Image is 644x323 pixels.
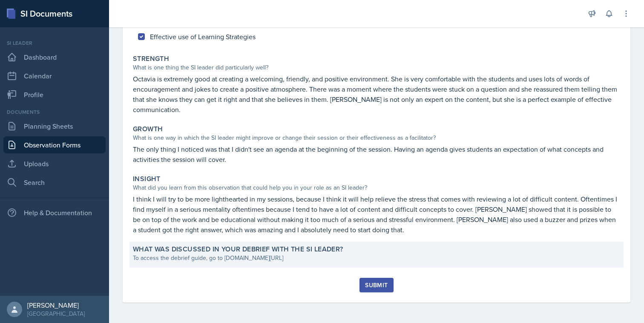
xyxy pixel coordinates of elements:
[133,55,169,63] label: Strength
[3,118,106,135] a: Planning Sheets
[3,39,106,47] div: Si leader
[27,301,85,309] div: [PERSON_NAME]
[3,155,106,172] a: Uploads
[359,278,393,292] button: Submit
[3,86,106,103] a: Profile
[133,183,620,192] div: What did you learn from this observation that could help you in your role as an SI leader?
[3,136,106,153] a: Observation Forms
[27,309,85,318] div: [GEOGRAPHIC_DATA]
[133,194,620,235] p: I think I will try to be more lighthearted in my sessions, because I think it will help relieve t...
[365,282,388,288] div: Submit
[133,245,343,254] label: What was discussed in your debrief with the SI Leader?
[3,108,106,116] div: Documents
[133,74,620,115] p: Octavia is extremely good at creating a welcoming, friendly, and positive environment. She is ver...
[133,133,620,142] div: What is one way in which the SI leader might improve or change their session or their effectivene...
[133,125,163,133] label: Growth
[133,144,620,164] p: The only thing I noticed was that I didn't see an agenda at the beginning of the session. Having ...
[133,63,620,72] div: What is one thing the SI leader did particularly well?
[3,67,106,84] a: Calendar
[133,254,620,262] div: To access the debrief guide, go to [DOMAIN_NAME][URL]
[3,49,106,66] a: Dashboard
[3,174,106,191] a: Search
[3,204,106,221] div: Help & Documentation
[133,175,161,183] label: Insight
